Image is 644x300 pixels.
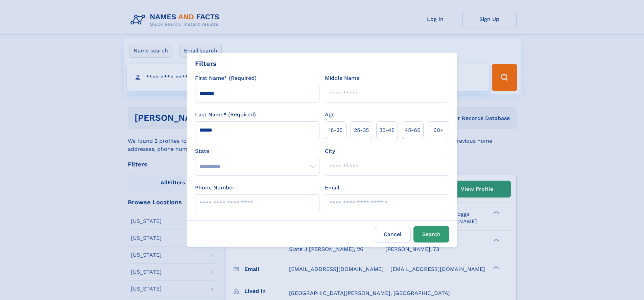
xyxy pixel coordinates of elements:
[195,147,319,155] label: State
[379,126,395,134] span: 35‑45
[325,184,339,192] label: Email
[413,226,449,243] button: Search
[375,226,411,243] label: Cancel
[195,111,256,119] label: Last Name* (Required)
[195,74,257,82] label: First Name* (Required)
[325,147,335,155] label: City
[354,126,369,134] span: 25‑35
[325,74,359,82] label: Middle Name
[195,184,235,192] label: Phone Number
[433,126,444,134] span: 60+
[405,126,421,134] span: 45‑60
[325,111,335,119] label: Age
[329,126,342,134] span: 18‑25
[195,59,217,69] div: Filters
